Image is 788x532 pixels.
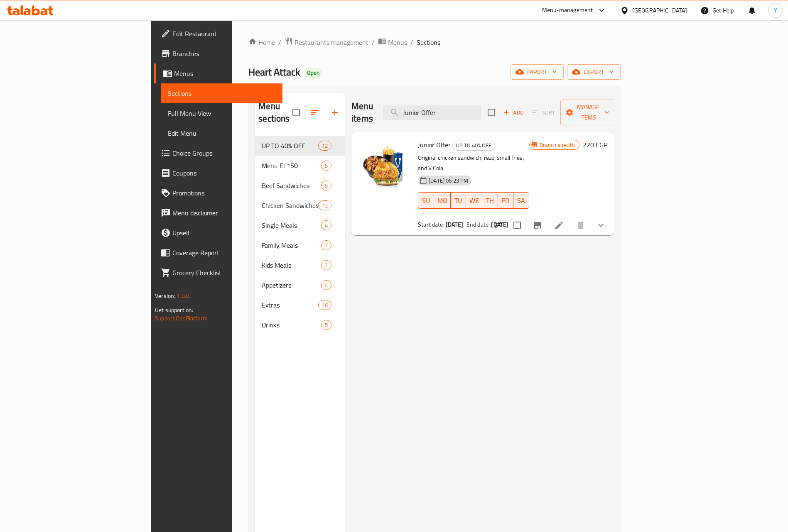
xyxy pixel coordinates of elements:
li: / [410,37,413,47]
span: WE [469,195,479,207]
span: Start date: [418,219,444,230]
div: items [318,200,331,210]
div: items [321,240,331,250]
span: Version: [155,290,175,301]
div: Menu-management [542,5,593,15]
span: [DATE] 06:23 PM [425,177,471,185]
span: FR [501,195,511,207]
span: Menu disclaimer [172,208,276,218]
span: TU [454,195,463,207]
div: items [321,320,331,330]
div: Appetizers4 [255,275,345,295]
img: Junior Offer [358,139,411,192]
span: UP TO 40% OFF [262,141,318,151]
div: Family Meals7 [255,235,345,255]
span: 1.0.0 [177,290,189,301]
span: Open [304,69,323,76]
span: Add item [500,106,527,119]
button: delete [571,215,591,235]
button: sort-choices [489,215,508,235]
input: search [383,105,481,120]
div: Chicken Sandwiches12 [255,195,345,215]
button: Add [500,106,527,119]
b: [DATE] [446,219,463,230]
span: 16 [319,301,331,309]
span: 5 [322,162,331,170]
nav: breadcrumb [248,37,621,48]
a: Restaurants management [285,37,368,48]
div: [GEOGRAPHIC_DATA] [632,6,687,15]
div: items [318,300,331,310]
span: Manage items [567,102,609,123]
button: SA [513,192,529,209]
span: 7 [322,242,331,249]
span: Junior Offer [418,139,451,151]
a: Menu disclaimer [154,203,282,223]
svg: Show Choices [596,220,606,230]
a: Coupons [154,163,282,183]
span: Grocery Checklist [172,268,276,278]
div: Kids Meals [262,260,321,270]
span: SA [517,195,526,207]
button: Add section [325,102,345,122]
button: show more [591,215,611,235]
a: Sections [161,83,282,103]
span: Sections [417,37,440,47]
div: Single Meals4 [255,215,345,235]
button: TU [451,192,466,209]
li: / [372,37,375,47]
div: Drinks [262,320,321,330]
span: Extras [262,300,318,310]
div: Kids Meals2 [255,255,345,275]
span: Promotions [172,188,276,198]
span: Select to update [508,217,526,234]
div: items [318,141,331,151]
span: import [517,67,557,77]
span: Single Meals [262,220,321,230]
span: MO [437,195,447,207]
span: export [574,67,614,77]
p: Original chicken sandwich, rezo, small fries, and V Cola. [418,153,529,173]
button: SU [418,192,434,209]
div: Drinks5 [255,315,345,335]
span: Sections [168,88,276,98]
div: Extras16 [255,295,345,315]
a: Grocery Checklist [154,263,282,283]
a: Choice Groups [154,143,282,163]
span: Select all sections [287,104,305,121]
span: Restaurants management [295,37,368,47]
a: Full Menu View [161,103,282,123]
span: Coverage Report [172,248,276,258]
span: End date: [466,219,490,230]
a: Promotions [154,183,282,203]
span: Select section [483,104,500,121]
div: items [321,280,331,290]
h2: Menu items [351,100,373,125]
span: Select section first [527,106,560,119]
button: Branch-specific-item [528,215,547,235]
div: items [321,220,331,230]
span: Branch specific [536,141,579,149]
span: Menus [388,37,407,47]
span: Family Meals [262,240,321,250]
button: WE [466,192,482,209]
span: UP TO 40% OFF [453,141,495,150]
span: Upsell [172,228,276,238]
button: export [567,64,621,80]
div: Beef Sandwiches5 [255,176,345,195]
div: Appetizers [262,280,321,290]
button: FR [498,192,514,209]
span: Beef Sandwiches [262,181,321,190]
span: Menu El 150 [262,161,321,171]
a: Menus [154,63,282,83]
span: 5 [322,321,331,329]
span: 2 [322,261,331,269]
span: Sort sections [305,102,325,122]
span: Chicken Sandwiches [262,200,318,210]
h6: 220 EGP [583,139,607,151]
div: UP TO 40% OFF12 [255,136,345,156]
